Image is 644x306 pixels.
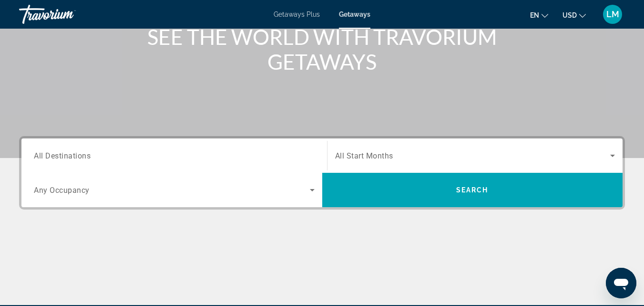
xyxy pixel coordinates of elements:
span: USD [562,11,577,19]
span: en [530,11,539,19]
button: Change language [530,8,548,22]
a: Getaways Plus [274,11,320,18]
a: Getaways [339,11,370,18]
h1: SEE THE WORLD WITH TRAVORIUM GETAWAYS [143,24,501,74]
a: Travorium [19,2,114,27]
span: All Start Months [335,151,393,160]
span: Any Occupancy [34,186,90,195]
button: Change currency [562,8,586,22]
span: All Destinations [34,151,91,160]
div: Search widget [21,138,623,207]
button: Search [322,173,623,207]
button: User Menu [600,4,625,24]
span: LM [606,10,619,19]
span: Search [456,186,489,194]
iframe: Button to launch messaging window [606,268,636,298]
